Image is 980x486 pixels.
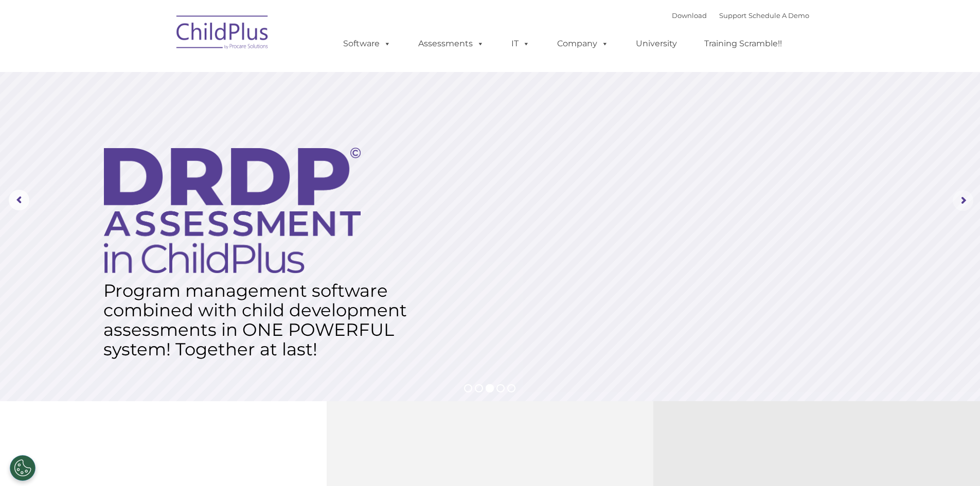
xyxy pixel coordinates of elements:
[749,11,809,20] a: Schedule A Demo
[501,33,540,54] a: IT
[672,11,809,20] font: |
[408,33,494,54] a: Assessments
[103,281,417,359] rs-layer: Program management software combined with child development assessments in ONE POWERFUL system! T...
[333,33,401,54] a: Software
[672,11,707,20] a: Download
[104,148,361,273] img: DRDP Assessment in ChildPlus
[626,33,687,54] a: University
[143,110,187,118] span: Phone number
[143,68,174,76] span: Last name
[694,33,792,54] a: Training Scramble!!
[547,33,619,54] a: Company
[171,8,274,60] img: ChildPlus by Procare Solutions
[719,11,746,20] a: Support
[929,437,980,486] iframe: Chat Widget
[10,455,35,481] button: Cookies Settings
